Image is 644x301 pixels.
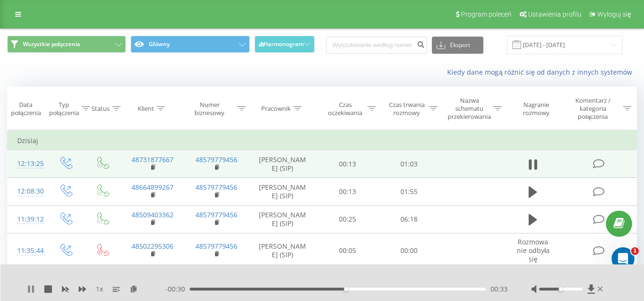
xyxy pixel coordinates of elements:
div: Numer biznesowy [184,101,235,117]
div: Czas oczekiwania [326,101,365,117]
div: Komentarz / kategoria połączenia [565,97,621,121]
div: 12:13:25 [17,155,37,173]
div: Nagranie rozmowy [512,101,561,117]
td: 00:13 [317,150,378,178]
a: 48664899267 [132,183,174,192]
div: Czas trwania rozmowy [387,101,427,117]
td: 06:18 [378,205,440,233]
span: Ustawienia profilu [528,10,582,18]
button: Harmonogram [255,36,315,53]
a: 48509403362 [132,210,174,219]
span: Program poleceń [461,10,511,18]
div: Accessibility label [344,287,348,291]
td: 00:13 [317,178,378,205]
span: Rozmowa nie odbyła się [517,237,550,263]
span: 00:33 [491,284,508,294]
span: 1 x [96,284,103,294]
span: Wyloguj się [597,10,631,18]
td: 00:05 [317,233,378,268]
td: 00:25 [317,205,378,233]
a: 48731877667 [132,155,174,164]
div: Status [92,105,110,113]
button: Główny [131,36,249,53]
input: Wyszukiwanie według numeru [326,37,427,54]
a: 48502295306 [132,242,174,251]
span: Wszystkie połączenia [23,40,80,48]
span: 1 [631,247,639,255]
div: Pracownik [261,105,291,113]
span: Harmonogram [264,41,304,48]
div: 11:35:44 [17,242,37,260]
div: 12:08:30 [17,182,37,201]
span: - 00:30 [165,284,190,294]
td: [PERSON_NAME] (SIP) [248,150,317,178]
td: [PERSON_NAME] (SIP) [248,233,317,268]
div: Nazwa schematu przekierowania [448,97,491,121]
td: [PERSON_NAME] (SIP) [248,205,317,233]
td: 01:03 [378,150,440,178]
a: 48579779456 [195,242,237,251]
a: 48579779456 [195,210,237,219]
td: Dzisiaj [8,131,637,150]
td: 00:00 [378,233,440,268]
td: 01:55 [378,178,440,205]
div: Typ połączenia [49,101,79,117]
button: Eksport [432,37,483,54]
a: Kiedy dane mogą różnić się od danych z innych systemów [447,68,637,77]
div: Klient [138,105,154,113]
div: Accessibility label [559,287,562,291]
iframe: Intercom live chat [612,247,634,270]
a: 48579779456 [195,183,237,192]
td: [PERSON_NAME] (SIP) [248,178,317,205]
div: 11:39:12 [17,210,37,229]
button: Wszystkie połączenia [7,36,126,53]
div: Data połączenia [8,101,44,117]
a: 48579779456 [195,155,237,164]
